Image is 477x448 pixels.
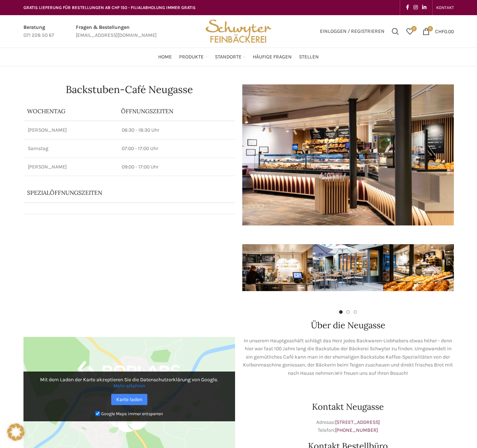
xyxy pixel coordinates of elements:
[23,5,196,10] span: GRATIS LIEFERUNG FÜR BESTELLUNGEN AB CHF 150 - FILIALABHOLUNG IMMER GRATIS
[158,54,172,61] span: Home
[435,28,454,34] bdi: 0.00
[242,403,454,411] h2: Kontakt Neugasse
[242,244,313,291] img: schwyter-17
[320,29,385,34] span: Einloggen / Registrieren
[27,107,114,115] p: Wochentag
[419,24,458,39] a: 0 CHF0.00
[28,163,113,171] p: [PERSON_NAME]
[436,5,454,10] span: KONTAKT
[23,23,54,40] a: Infobox link
[242,337,454,377] p: In unserem Hauptgeschäft schlägt das Herz jedes Backwaren-Liebhabers etwas höher - denn hier war ...
[299,50,319,64] a: Stellen
[346,310,350,314] li: Go to slide 2
[121,107,231,115] p: ÖFFNUNGSZEITEN
[354,310,357,314] li: Go to slide 3
[215,50,246,64] a: Standorte
[20,50,458,64] div: Main navigation
[179,54,204,61] span: Produkte
[316,24,388,39] a: Einloggen / Registrieren
[383,233,454,303] div: 3 / 7
[388,24,403,39] a: Suchen
[404,3,411,13] a: Facebook social link
[113,383,145,389] a: Mehr erfahren
[203,15,274,48] img: Bäckerei Schwyter
[23,84,235,95] h1: Backstuben-Café Neugasse
[215,54,242,61] span: Standorte
[28,127,113,134] p: [PERSON_NAME]
[29,377,230,389] p: Mit dem Laden der Karte akzeptieren Sie die Datenschutzerklärung von Google.
[179,50,208,64] a: Produkte
[403,24,417,39] div: Meine Wunschliste
[242,321,454,330] h2: Über die Neugasse
[383,244,454,291] img: schwyter-12
[403,24,417,39] a: 0
[242,418,454,435] p: Adresse: Telefon:
[122,145,231,152] p: 07:00 - 17:00 Uhr
[411,26,417,31] span: 0
[335,370,408,376] span: Wir freuen uns auf Ihren Besuch!
[335,419,380,425] a: [STREET_ADDRESS]
[436,0,454,15] a: KONTAKT
[76,23,157,40] a: Infobox link
[27,189,211,197] p: Spezialöffnungszeiten
[335,427,378,433] a: [PHONE_NUMBER]
[158,50,172,64] a: Home
[411,3,420,13] a: Instagram social link
[299,54,319,61] span: Stellen
[339,310,343,314] li: Go to slide 1
[433,0,458,15] div: Secondary navigation
[28,145,113,152] p: Samstag
[253,50,292,64] a: Häufige Fragen
[95,411,100,416] input: Google Maps immer entsperren
[253,54,292,61] span: Häufige Fragen
[111,394,147,405] a: Karte laden
[435,28,444,34] span: CHF
[203,28,274,34] a: Site logo
[313,233,383,303] div: 2 / 7
[420,3,429,13] a: Linkedin social link
[242,233,313,303] div: 1 / 7
[122,127,231,134] p: 06:30 - 18:30 Uhr
[122,163,231,171] p: 09:00 - 17:00 Uhr
[101,411,163,416] small: Google Maps immer entsperren
[313,244,383,291] img: schwyter-61
[428,26,433,31] span: 0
